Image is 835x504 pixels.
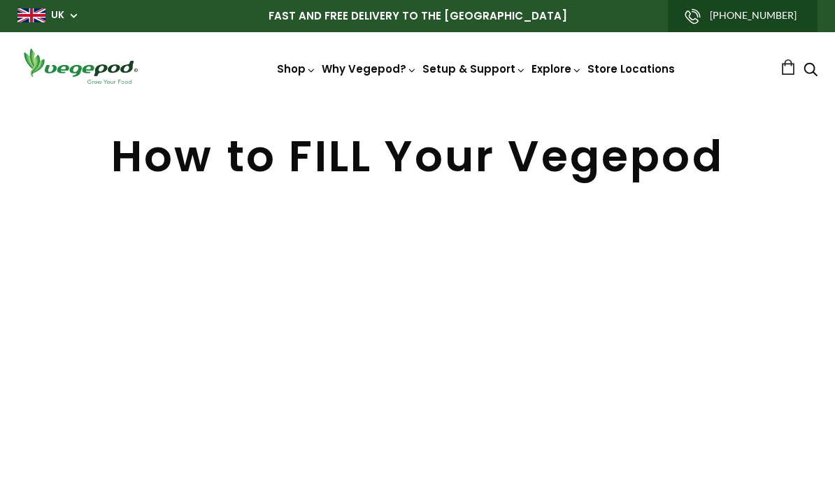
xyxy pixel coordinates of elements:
[322,62,417,76] a: Why Vegepod?
[804,64,818,78] a: Search
[51,8,64,22] a: UK
[531,62,582,76] a: Explore
[422,62,526,76] a: Setup & Support
[277,62,316,76] a: Shop
[17,135,818,178] h1: How to FILL Your Vegepod
[587,62,675,76] a: Store Locations
[17,46,143,86] img: Vegepod
[17,8,45,22] img: gb_large.png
